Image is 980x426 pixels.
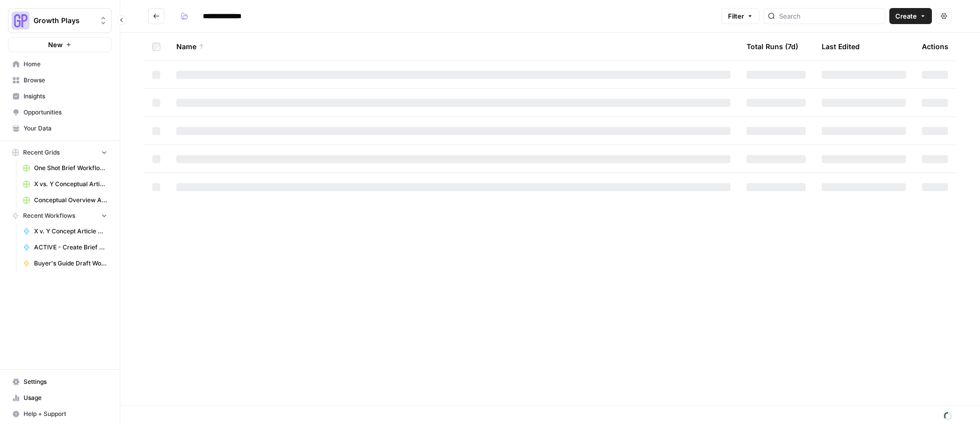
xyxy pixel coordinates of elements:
a: X v. Y Concept Article Generator [19,223,112,239]
a: Browse [8,72,112,88]
span: Opportunities [24,108,107,117]
span: Buyer's Guide Draft Workflow [34,259,107,268]
div: Total Runs (7d) [747,33,798,60]
div: Name [176,33,730,60]
a: Insights [8,88,112,104]
span: Usage [24,393,107,402]
button: Help + Support [8,406,112,422]
a: One Shot Brief Workflow Grid [19,160,112,176]
span: Filter [728,11,744,21]
span: New [48,40,63,50]
span: Home [24,60,107,69]
span: X vs. Y Conceptual Articles [34,180,107,189]
button: Go back [148,8,164,24]
a: Home [8,56,112,72]
button: New [8,37,112,52]
button: Filter [721,8,760,24]
span: Conceptual Overview Article Grid [34,196,107,205]
div: Actions [922,33,948,60]
a: Conceptual Overview Article Grid [19,192,112,208]
span: Help + Support [24,409,107,418]
span: Insights [24,92,107,101]
span: Recent Workflows [23,211,75,220]
button: Workspace: Growth Plays [8,8,112,33]
span: ACTIVE - Create Brief Workflow [34,243,107,252]
span: Browse [24,76,107,85]
input: Search [779,11,881,21]
a: X vs. Y Conceptual Articles [19,176,112,192]
a: Usage [8,390,112,406]
a: Your Data [8,120,112,136]
div: Last Edited [822,33,860,60]
span: Your Data [24,124,107,133]
img: Growth Plays Logo [12,12,30,30]
span: Growth Plays [34,16,94,26]
a: Buyer's Guide Draft Workflow [19,255,112,271]
span: Settings [24,377,107,386]
a: ACTIVE - Create Brief Workflow [19,239,112,255]
span: Create [895,11,917,21]
span: One Shot Brief Workflow Grid [34,164,107,173]
button: Recent Grids [8,145,112,160]
button: Create [889,8,932,24]
span: Recent Grids [23,148,60,157]
a: Settings [8,374,112,390]
button: Recent Workflows [8,208,112,223]
a: Opportunities [8,104,112,120]
span: X v. Y Concept Article Generator [34,227,107,236]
